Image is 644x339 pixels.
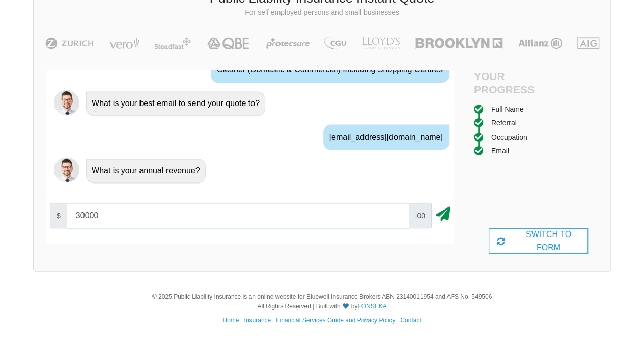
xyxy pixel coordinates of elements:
div: SWITCH TO FORM [489,228,588,254]
img: Allianz | Public Liability Insurance [513,37,567,49]
div: Occupation [491,132,527,143]
img: Chatbot | PLI [54,90,79,115]
img: Vero | Public Liability Insurance [105,37,144,49]
img: LLOYD's | Public Liability Insurance [356,37,405,49]
a: FONSEKA [357,303,386,310]
img: CGU | Public Liability Insurance [320,37,350,49]
div: Email [491,145,509,157]
div: Cleaner (Domestic & Commercial) Including Shopping Centres [211,57,449,83]
div: What is your annual revenue? [86,159,206,183]
img: Chatbot | PLI [54,157,79,182]
span: $ [50,203,67,228]
span: .00 [408,203,431,228]
img: Brooklyn | Public Liability Insurance [411,37,507,49]
a: Contact [400,317,421,324]
img: Zurich | Public Liability Insurance [41,37,98,49]
p: For self employed persons and small businesses [41,8,603,18]
img: Protecsure | Public Liability Insurance [262,37,314,49]
img: QBE | Public Liability Insurance [201,37,256,49]
input: Your annual revenue [67,203,409,228]
div: Full Name [491,103,524,115]
div: What is your best email to send your quote to? [86,91,265,116]
div: [EMAIL_ADDRESS][DOMAIN_NAME] [323,124,449,150]
div: Referral [491,117,517,128]
a: Home [222,317,239,324]
a: Financial Services Guide and Privacy Policy [276,317,395,324]
img: AIG | Public Liability Insurance [573,37,603,49]
h4: Your Progress [474,70,539,95]
img: Steadfast | Public Liability Insurance [150,37,195,49]
a: Insurance [244,317,271,324]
